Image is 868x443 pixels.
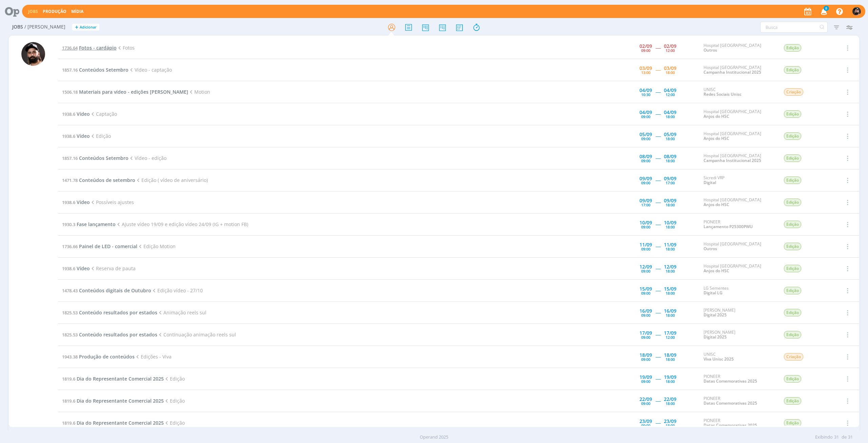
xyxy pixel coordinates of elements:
span: 1857.16 [62,155,78,161]
a: Digital [704,180,716,185]
div: 18:00 [666,357,675,361]
a: 1943.38Produção de conteúdos [62,353,135,360]
div: 18:00 [666,115,675,118]
span: ----- [655,309,660,316]
div: 11/09 [639,242,652,247]
span: Edições - Viva [135,353,172,360]
a: Redes Sociais Unisc [704,91,742,97]
div: 09:00 [641,181,650,185]
div: 12/09 [639,264,652,269]
a: Digital 2025 [704,312,727,318]
span: Edição [784,177,801,184]
div: LG Sementes [704,286,773,296]
img: B [852,7,861,16]
span: 31 [848,434,853,441]
a: Anjos do HSC [704,202,729,207]
div: 18:00 [666,203,675,207]
a: Viva Unisc 2025 [704,356,734,362]
div: 18:00 [666,269,675,273]
div: 18:00 [666,402,675,405]
span: 1857.16 [62,67,78,73]
span: ----- [655,133,660,139]
button: Mídia [69,9,85,14]
div: 11/09 [664,242,676,247]
span: Edição [784,287,801,294]
div: Sicredi VRP [704,176,773,185]
button: 8 [816,5,830,18]
a: Jobs [28,8,38,14]
div: 16/09 [664,309,676,313]
a: 1857.16Conteúdos Setembro [62,67,129,73]
span: Edição [784,44,801,52]
div: UNISC [704,87,773,97]
div: 09:00 [641,291,650,295]
a: 1938.6Vídeo [62,199,90,205]
span: 8 [824,6,829,11]
a: Lançamento P25300PWU [704,224,753,229]
div: 09:00 [641,335,650,339]
div: 18/09 [639,353,652,357]
button: +Adicionar [72,24,99,31]
div: 12:00 [666,49,675,52]
a: 1819.6Dia do Representante Comercial 2025 [62,398,164,404]
button: Produção [41,9,68,14]
div: 09:00 [641,225,650,229]
div: 09:00 [641,159,650,163]
span: Criação [784,353,803,361]
div: Hospital [GEOGRAPHIC_DATA] [704,198,773,207]
div: 09:00 [641,380,650,383]
a: Campanha Institucional 2025 [704,158,761,163]
span: Vídeo [77,133,90,139]
span: 1938.6 [62,199,75,205]
span: Fotos - cardápio [79,44,117,51]
span: Edição [784,375,801,383]
span: Edição ( vídeo de aniversário) [135,177,208,183]
span: Vídeo [77,111,90,117]
span: Criação [784,88,803,96]
div: Hospital [GEOGRAPHIC_DATA] [704,153,773,163]
div: 03/09 [664,66,676,71]
div: Hospital [GEOGRAPHIC_DATA] [704,264,773,274]
div: 17:00 [641,203,650,207]
span: Vídeo [77,265,90,272]
div: Hospital [GEOGRAPHIC_DATA] [704,65,773,75]
div: 19/09 [664,375,676,380]
div: 12:00 [666,93,675,96]
a: 1736.64Fotos - cardápio [62,44,117,51]
div: 23/09 [639,419,652,424]
span: 1819.6 [62,376,75,382]
div: 09:00 [641,313,650,317]
img: B [21,42,45,66]
span: 1471.78 [62,177,78,183]
div: 12:00 [666,335,675,339]
div: Hospital [GEOGRAPHIC_DATA] [704,43,773,53]
div: 13:00 [641,71,650,74]
a: 1819.6Dia do Representante Comercial 2025 [62,375,164,382]
span: Produção de conteúdos [79,353,135,360]
div: 17/09 [639,331,652,335]
span: ----- [655,221,660,227]
span: Vídeo - edição [129,155,166,161]
span: Conteúdos digitais de Outubro [79,287,151,294]
button: Jobs [26,9,40,14]
div: 09/09 [639,176,652,181]
span: Motion [188,89,210,95]
a: 1478.43Conteúdos digitais de Outubro [62,287,151,294]
a: 1930.3Fase lançamento [62,221,116,227]
span: Materiais para vídeo - edições [PERSON_NAME] [79,89,188,95]
div: 10/09 [664,220,676,225]
span: Continuação animação reels sul [157,331,236,338]
span: ----- [655,44,660,51]
div: 18/09 [664,353,676,357]
div: 04/09 [639,88,652,93]
a: 1819.6Dia do Representante Comercial 2025 [62,420,164,426]
a: 1506.18Materiais para vídeo - edições [PERSON_NAME] [62,89,188,95]
span: 1736.64 [62,45,78,51]
span: Painel de LED - comercial [79,243,137,250]
span: Dia do Representante Comercial 2025 [77,420,164,426]
div: 19/09 [639,375,652,380]
div: 02/09 [664,44,676,49]
span: Edição [90,133,111,139]
a: Datas Comemorativas 2025 [704,422,757,428]
div: 18:00 [666,247,675,251]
